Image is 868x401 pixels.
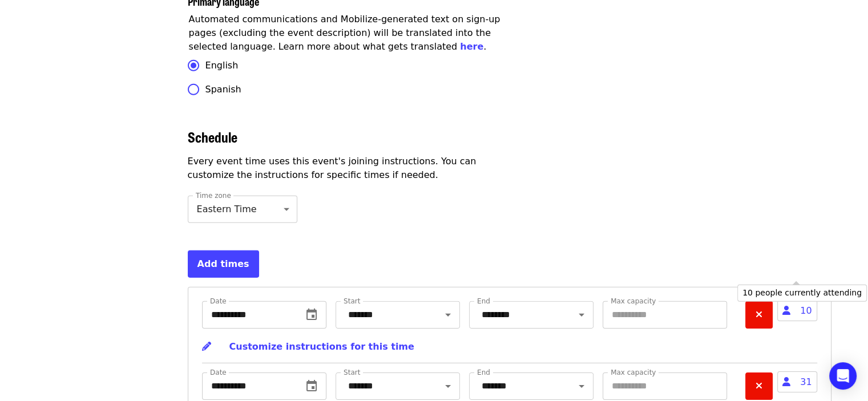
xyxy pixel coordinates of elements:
[210,298,227,305] label: Date
[188,127,237,147] span: Schedule
[440,307,456,323] button: Open
[745,372,773,400] button: Remove
[205,59,239,72] span: English
[440,378,456,394] button: Open
[188,196,297,223] div: Eastern Time
[460,41,483,52] a: here
[344,369,360,376] label: Start
[188,155,516,182] p: Every event time uses this event's joining instructions. You can customize the instructions for s...
[611,298,656,305] label: Max capacity
[189,14,500,52] span: Automated communications and Mobilize-generated text on sign-up pages (excluding the event descri...
[603,301,727,329] input: Max capacity
[202,341,211,352] i: pencil icon
[196,192,231,199] label: Time zone
[737,285,867,302] div: 10 people currently attending
[829,362,857,390] div: Open Intercom Messenger
[756,309,762,320] i: times icon
[777,300,817,321] span: 10
[298,301,325,329] button: change date
[782,376,790,387] i: user icon
[188,250,259,278] button: Add times
[229,341,414,352] span: Customize instructions for this time
[777,371,817,392] span: 31
[756,380,762,391] i: times icon
[344,298,360,305] label: Start
[603,372,727,400] input: Max capacity
[745,301,773,329] button: Remove
[782,305,790,316] i: user icon
[477,369,490,376] label: End
[210,369,227,376] label: Date
[477,298,490,305] label: End
[298,372,325,400] button: change date
[574,307,590,323] button: Open
[574,378,590,394] button: Open
[205,83,241,96] span: Spanish
[611,369,656,376] label: Max capacity
[773,372,817,391] span: 31 people currently attending
[202,333,414,361] button: Customize instructions for this time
